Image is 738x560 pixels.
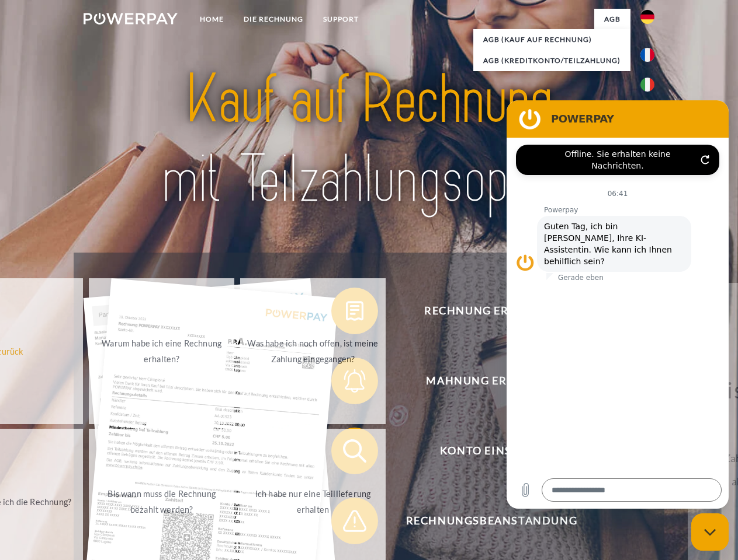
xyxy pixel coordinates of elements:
div: Was habe ich noch offen, ist meine Zahlung eingegangen? [247,335,379,367]
div: Warum habe ich eine Rechnung erhalten? [96,335,227,367]
button: Rechnungsbeanstandung [331,498,635,544]
a: Was habe ich noch offen, ist meine Zahlung eingegangen? [240,278,386,424]
iframe: Schaltfläche zum Öffnen des Messaging-Fensters; Konversation läuft [691,513,729,551]
a: AGB (Kauf auf Rechnung) [473,29,630,50]
img: fr [640,48,654,62]
img: it [640,78,654,92]
iframe: Messaging-Fenster [507,100,729,509]
a: AGB (Kreditkonto/Teilzahlung) [473,50,630,71]
div: Ich habe nur eine Teillieferung erhalten [247,486,379,517]
a: Home [190,9,234,30]
img: title-powerpay_de.svg [112,56,626,223]
span: Rechnungsbeanstandung [348,498,635,544]
a: SUPPORT [313,9,369,30]
img: de [640,10,654,24]
button: Konto einsehen [331,428,635,474]
a: agb [594,9,630,30]
a: DIE RECHNUNG [234,9,313,30]
span: Konto einsehen [348,428,635,474]
img: logo-powerpay-white.svg [84,13,178,24]
div: Bis wann muss die Rechnung bezahlt werden? [96,486,227,517]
